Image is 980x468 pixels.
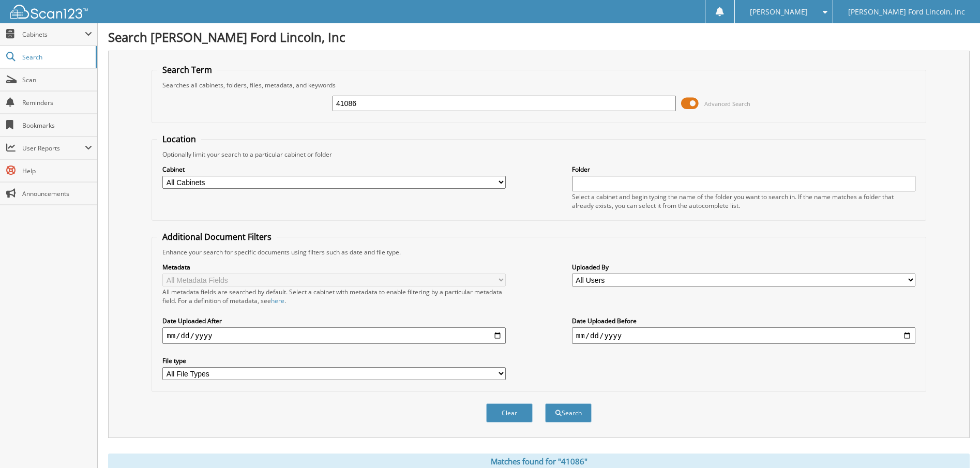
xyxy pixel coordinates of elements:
span: User Reports [22,144,85,153]
label: Metadata [162,263,506,271]
span: Cabinets [22,30,85,39]
span: Search [22,53,91,62]
button: Clear [486,403,533,422]
a: here [271,296,284,305]
button: Search [545,403,592,422]
span: Reminders [22,98,92,107]
div: Searches all cabinets, folders, files, metadata, and keywords [157,81,920,89]
h1: Search [PERSON_NAME] Ford Lincoln, Inc [108,28,970,46]
label: Date Uploaded After [162,316,506,325]
span: Bookmarks [22,121,92,130]
legend: Additional Document Filters [157,231,277,243]
img: scan123-logo-white.svg [10,5,88,19]
input: start [162,327,506,344]
span: Advanced Search [704,100,750,108]
legend: Location [157,133,201,145]
label: Cabinet [162,165,506,174]
label: Folder [572,165,915,174]
label: File type [162,356,506,365]
span: Help [22,167,92,175]
div: All metadata fields are searched by default. Select a cabinet with metadata to enable filtering b... [162,288,506,305]
div: Enhance your search for specific documents using filters such as date and file type. [157,248,920,256]
div: Optionally limit your search to a particular cabinet or folder [157,150,920,159]
label: Uploaded By [572,263,915,271]
span: [PERSON_NAME] [750,9,808,15]
input: end [572,327,915,344]
span: Announcements [22,189,92,198]
span: [PERSON_NAME] Ford Lincoln, Inc [848,9,965,15]
div: Select a cabinet and begin typing the name of the folder you want to search in. If the name match... [572,192,915,210]
span: Scan [22,76,92,84]
legend: Search Term [157,64,217,76]
label: Date Uploaded Before [572,316,915,325]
